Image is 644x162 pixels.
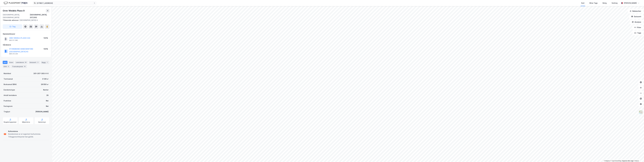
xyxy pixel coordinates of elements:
button: Filter [632,25,643,30]
button: Tags [633,31,643,35]
div: Transaksjoner [11,65,27,68]
button: Bokmerker [628,9,643,13]
button: Datasett [629,14,643,19]
div: [GEOGRAPHIC_DATA], 207/393 [30,13,49,19]
div: 10 [24,65,26,68]
div: Hjemmelshaver [3,33,49,35]
div: Kulturminne [8,130,49,133]
div: Kontrollprogram for chat [633,151,644,162]
div: Leietakere [15,61,28,64]
button: Analyse [630,20,643,24]
div: Bygg [41,61,49,64]
div: Bolig [603,2,607,4]
div: Matrikkel [4,72,11,75]
div: Datasett [29,61,40,64]
div: Gårdeiere [3,44,49,46]
iframe: Chat Widget [633,151,644,162]
div: 1 [46,61,48,64]
div: [GEOGRAPHIC_DATA], [GEOGRAPHIC_DATA] [3,13,30,19]
input: Søk på adresse, matrikkel, gårdeiere, leietakere eller personer [36,1,94,5]
div: Eiere [8,61,14,64]
div: Festegrunn [4,105,12,108]
div: 28 [46,94,49,97]
div: 100% [44,48,48,50]
div: Saksinnsyn [38,121,46,123]
div: Reguleringsplaner [4,121,17,123]
img: Z [639,110,643,114]
div: Bruksareal (BRA) [4,83,17,86]
div: 3 126 ㎡ [42,78,49,80]
a: OpenStreetMap [611,160,622,162]
div: Mine Tags [589,2,598,4]
div: Grev Wedels Plass 9 [3,9,25,12]
span: Tilhørende adresser: [3,19,20,21]
div: Tinglyst [4,110,10,113]
div: Info [3,61,7,64]
div: 301-207-393-0-0 [33,72,49,75]
div: 26 550 ㎡ [41,83,49,86]
div: Eiendomstype [4,88,15,91]
img: logo.f888ab2527a4732fd821a326f86c7f29.svg [4,1,27,5]
div: ESG [3,65,10,68]
div: Antall leietakere [4,94,17,97]
div: 996 210 235 [9,53,18,55]
div: Eiendommen er et registrert kulturminne. Tilleggsrestriksjoner kan gjelde. [8,133,49,138]
div: [GEOGRAPHIC_DATA] 4 [3,19,48,22]
a: Improve this map [622,160,633,162]
div: Nei [46,99,49,102]
div: [PERSON_NAME] [624,2,637,4]
div: Kontor [43,88,49,91]
div: Kart [581,2,584,4]
div: 28 [24,61,27,64]
div: 3 [37,61,39,64]
div: Tomteareal [4,78,13,80]
div: Nei [46,105,49,108]
div: Punktleie [4,99,11,102]
button: Tag [3,24,22,29]
div: Miljøstatus [22,121,30,123]
a: Mapbox [604,160,610,162]
div: 3 [7,65,9,68]
div: 993 511 080 [9,39,18,41]
div: [PERSON_NAME] [35,110,49,113]
div: 100% [44,37,48,39]
div: Verktøy [612,2,618,4]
